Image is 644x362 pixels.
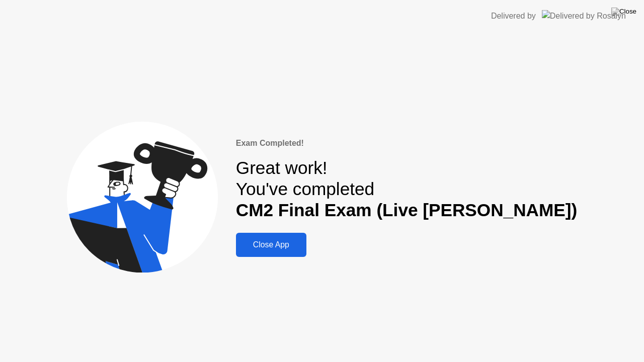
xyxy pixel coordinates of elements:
img: Delivered by Rosalyn [542,10,626,22]
b: CM2 Final Exam (Live [PERSON_NAME]) [236,200,577,220]
div: Exam Completed! [236,137,577,149]
img: Close [611,8,636,16]
button: Close App [236,233,306,257]
div: Delivered by [491,10,536,22]
div: Great work! You've completed [236,157,577,221]
div: Close App [239,240,303,249]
